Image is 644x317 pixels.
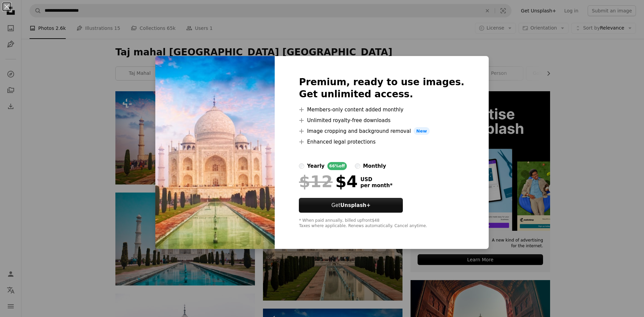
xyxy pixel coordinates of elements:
[299,76,464,100] h2: Premium, ready to use images. Get unlimited access.
[299,138,464,146] li: Enhanced legal protections
[340,202,371,208] strong: Unsplash+
[155,56,275,249] img: premium_photo-1661885523029-fc960a2bb4f3
[360,176,392,182] span: USD
[363,162,386,170] div: monthly
[299,106,464,114] li: Members-only content added monthly
[299,218,464,229] div: * When paid annually, billed upfront $48 Taxes where applicable. Renews automatically. Cancel any...
[299,127,464,135] li: Image cropping and background removal
[299,116,464,124] li: Unlimited royalty-free downloads
[299,163,304,169] input: yearly66%off
[360,182,392,189] span: per month *
[355,163,360,169] input: monthly
[299,173,332,190] span: $12
[414,127,430,135] span: New
[299,198,403,213] button: GetUnsplash+
[307,162,324,170] div: yearly
[327,162,347,170] div: 66% off
[299,173,358,190] div: $4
